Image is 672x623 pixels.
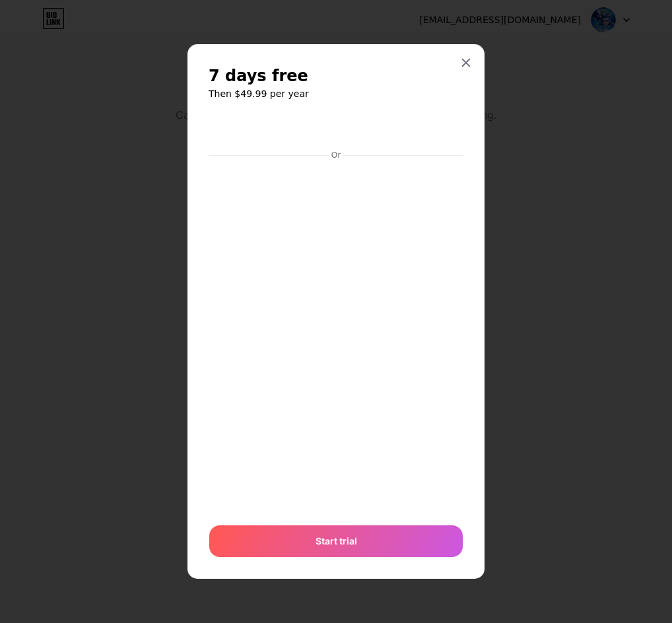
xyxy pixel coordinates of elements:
span: 7 days free [209,65,308,86]
div: Or [329,150,343,160]
iframe: Secure payment button frame [209,114,463,146]
span: Start trial [316,534,357,548]
h6: Then $49.99 per year [209,87,463,100]
iframe: Secure payment input frame [207,162,465,511]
